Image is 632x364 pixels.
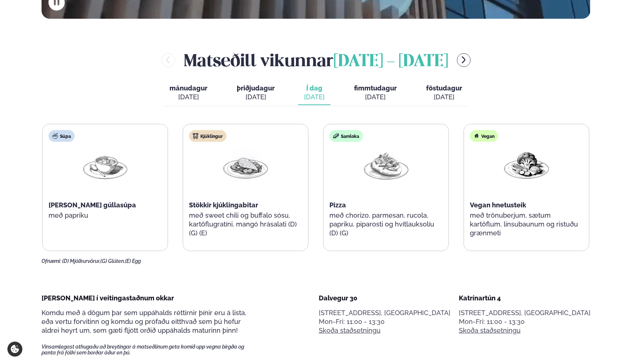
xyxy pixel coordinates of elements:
h2: Matseðill vikunnar [184,48,448,72]
div: [DATE] [169,93,207,101]
a: Skoða staðsetningu [459,326,521,335]
div: Samloka [329,130,363,142]
a: Skoða staðsetningu [319,326,381,335]
div: [DATE] [237,93,275,101]
button: Í dag [DATE] [298,81,331,105]
span: föstudagur [426,84,462,92]
button: menu-btn-right [457,53,471,67]
div: Katrínartún 4 [459,294,590,303]
div: Vegan [470,130,498,142]
span: Stökkir kjúklingabitar [189,201,258,209]
div: Kjúklingur [189,130,226,142]
p: með trönuberjum, sætum kartöflum, linsubaunum og ristuðu grænmeti [470,211,583,238]
p: með chorizo, parmesan, rucola, papriku, piparosti og hvítlauksolíu (D) (G) [329,211,443,238]
span: [PERSON_NAME] í veitingastaðnum okkar [42,294,174,302]
div: Súpa [49,130,75,142]
div: Dalvegur 30 [319,294,450,303]
span: (E) Egg [125,258,141,264]
button: fimmtudagur [DATE] [348,81,403,105]
span: Pizza [329,201,346,209]
img: Vegan.png [503,148,550,182]
span: fimmtudagur [354,84,397,92]
img: sandwich-new-16px.svg [333,133,339,139]
img: Pizza-Bread.png [363,148,410,182]
span: Vinsamlegast athugaðu að breytingar á matseðlinum geta komið upp vegna birgða og panta frá fólki ... [42,344,257,356]
span: [DATE] - [DATE] [333,54,448,70]
button: mánudagur [DATE] [164,81,213,105]
img: Chicken-breast.png [222,148,269,182]
div: Mon-Fri: 11:00 - 13:30 [319,317,450,326]
span: Komdu með á dögum þar sem uppáhalds réttirnir þínir eru á lista, eða vertu forvitinn og komdu og ... [42,309,246,334]
p: með sweet chili og buffalo sósu, kartöflugratíni, mangó hrásalati (D) (G) (E) [189,211,302,238]
p: [STREET_ADDRESS], [GEOGRAPHIC_DATA] [459,308,590,317]
img: chicken.svg [193,133,199,139]
img: Soup.png [82,148,129,182]
img: Vegan.svg [474,133,479,139]
img: soup.svg [52,133,58,139]
span: (G) Glúten, [100,258,125,264]
a: Cookie settings [7,342,22,357]
span: [PERSON_NAME] gúllasúpa [49,201,136,209]
div: [DATE] [354,93,397,101]
span: þriðjudagur [237,84,275,92]
div: [DATE] [426,93,462,101]
p: með papriku [49,211,162,220]
button: menu-btn-left [161,53,175,67]
button: föstudagur [DATE] [420,81,468,105]
span: Ofnæmi: [42,258,61,264]
p: [STREET_ADDRESS], [GEOGRAPHIC_DATA] [319,308,450,317]
div: [DATE] [304,93,325,101]
span: mánudagur [169,84,207,92]
span: (D) Mjólkurvörur, [62,258,100,264]
button: þriðjudagur [DATE] [231,81,281,105]
span: Vegan hnetusteik [470,201,526,209]
div: Mon-Fri: 11:00 - 13:30 [459,317,590,326]
span: Í dag [304,84,325,93]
